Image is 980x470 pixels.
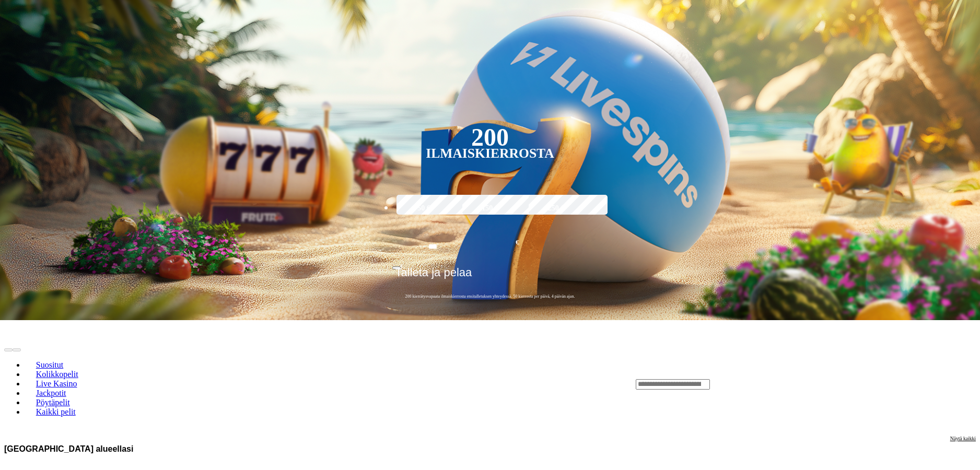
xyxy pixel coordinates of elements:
nav: Lobby [4,343,615,425]
a: Näytä kaikki [950,436,976,462]
div: Ilmaiskierrosta [426,147,554,160]
div: 200 [471,131,509,144]
span: Live Kasino [32,379,81,388]
a: Live Kasino [25,376,88,392]
span: Kaikki pelit [32,407,80,416]
input: Search [636,379,710,390]
span: Talleta ja pelaa [395,266,472,287]
span: 200 ILMAISKIERROSTA ENSIMMÄISELLÄ TALLETUKSELLA [124,323,274,330]
span: UUSIA HEDELMÄPELEJÄ JOKA VIIKKO [1,323,103,330]
button: prev slide [4,348,13,351]
a: Kaikki pelit [25,404,87,420]
span: 200 kierrätysvapaata ilmaiskierrosta ensitalletuksen yhteydessä. 50 kierrosta per päivä, 4 päivän... [392,293,588,299]
span: HEDELMÄISEN NOPEAT KOTIUTUKSET JA TALLETUKSET [296,323,445,330]
span: Pöytäpelit [32,398,74,407]
label: 50 € [394,193,454,224]
span: Kolikkopelit [32,370,83,379]
button: Talleta ja pelaa [392,265,588,287]
span: Näytä kaikki [950,436,976,441]
a: Pöytäpelit [25,395,80,410]
button: next slide [13,348,21,351]
a: Jackpotit [25,385,77,401]
span: HEDELMÄISEN NOPEAT KOTIUTUKSET JA TALLETUKSET [760,323,909,330]
a: Suositut [25,357,74,373]
span: UUSIA HEDELMÄPELEJÄ JOKA VIIKKO [465,323,568,330]
label: 150 € [460,193,520,224]
span: € [401,263,404,269]
span: 200 ILMAISKIERROSTA ENSIMMÄISELLÄ TALLETUKSELLA [589,323,739,330]
a: Kolikkopelit [25,367,89,382]
span: € [516,238,519,248]
span: Jackpotit [32,389,71,397]
header: Lobby [4,333,976,435]
span: Suositut [32,360,67,369]
h3: [GEOGRAPHIC_DATA] alueellasi [4,444,133,454]
label: 250 € [526,193,587,224]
